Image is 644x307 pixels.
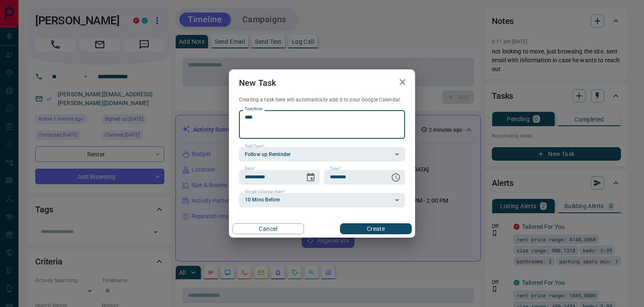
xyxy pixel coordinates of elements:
[239,96,405,103] p: Creating a task here will automatically add it to your Google Calendar.
[245,189,285,195] label: Google Calendar Alert
[229,69,286,96] h2: New Task
[387,169,404,186] button: Choose time, selected time is 6:00 AM
[330,166,341,172] label: Time
[302,169,319,186] button: Choose date, selected date is Oct 15, 2025
[245,143,265,149] label: Task Type
[239,147,405,161] div: Follow up Reminder
[239,193,405,207] div: 10 Mins Before
[340,223,412,234] button: Create
[245,106,262,112] label: Task Note
[245,166,255,172] label: Date
[232,223,304,234] button: Cancel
